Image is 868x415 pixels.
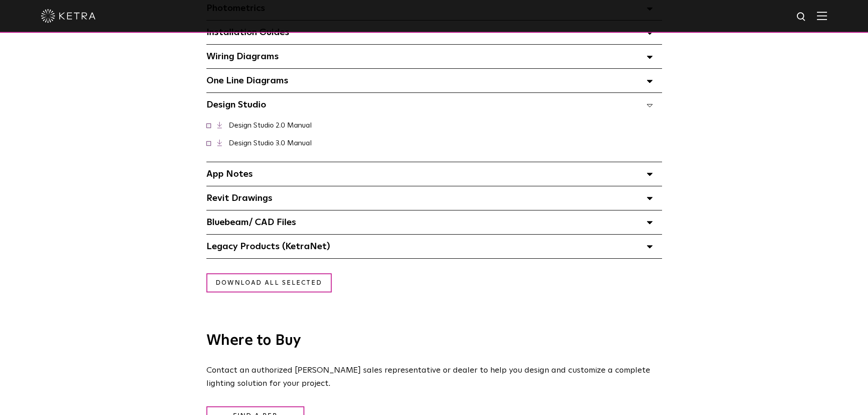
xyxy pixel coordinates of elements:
[206,333,662,348] h3: Where to Buy
[206,100,266,109] span: Design Studio
[817,11,827,20] img: Hamburger%20Nav.svg
[229,122,312,129] a: Design Studio 2.0 Manual
[206,242,330,251] span: Legacy Products (KetraNet)
[206,218,296,227] span: Bluebeam/ CAD Files
[206,169,253,179] span: App Notes
[206,364,657,390] p: Contact an authorized [PERSON_NAME] sales representative or dealer to help you design and customi...
[206,52,279,61] span: Wiring Diagrams
[229,139,312,147] a: Design Studio 3.0 Manual
[206,76,288,85] span: One Line Diagrams
[41,9,96,23] img: ketra-logo-2019-white
[796,11,807,23] img: search icon
[206,273,332,293] a: Download all selected
[206,194,272,203] span: Revit Drawings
